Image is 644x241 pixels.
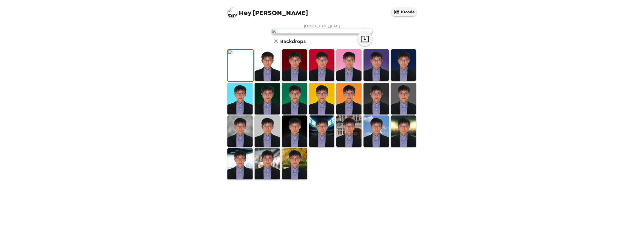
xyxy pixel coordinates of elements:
[280,37,306,45] h6: Backdrops
[304,24,340,28] span: [PERSON_NAME] , [DATE]
[228,50,253,81] img: Original
[227,8,237,18] img: profile pic
[239,8,251,17] span: Hey
[391,8,417,16] button: IDcode
[227,5,308,16] span: [PERSON_NAME]
[272,28,372,34] img: user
